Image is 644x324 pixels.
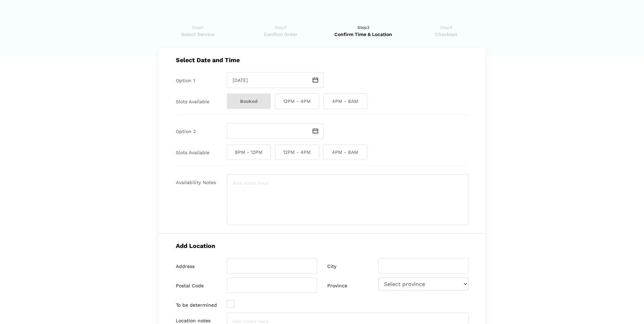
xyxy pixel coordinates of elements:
[176,302,217,308] label: To be determined
[241,31,320,38] span: Confirm Order
[176,264,195,269] label: Address
[241,24,320,38] a: Step2
[227,144,271,160] span: 8PM - 12PM
[176,150,209,156] label: Slots Available
[159,31,237,38] span: Select Service
[323,93,367,109] span: 4PM - 8AM
[327,283,347,289] label: Province
[176,242,468,249] h5: Add Location
[227,93,271,109] span: Booked
[176,283,204,289] label: Postal Code
[275,93,319,109] span: 12PM - 4PM
[176,318,210,324] label: Location notes
[176,180,216,185] label: Availability Notes
[159,24,237,38] a: Step1
[324,24,403,38] a: Step3
[275,144,319,160] span: 12PM - 4PM
[176,129,196,134] label: Option 2
[323,144,367,160] span: 4PM - 8AM
[324,31,403,38] span: Confirm Time & Location
[176,56,468,64] h5: Select Date and Time
[407,31,485,38] span: Checkout
[176,99,209,105] label: Slots Available
[176,78,195,84] label: Option 1
[327,264,336,269] label: City
[407,24,485,38] a: Step4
